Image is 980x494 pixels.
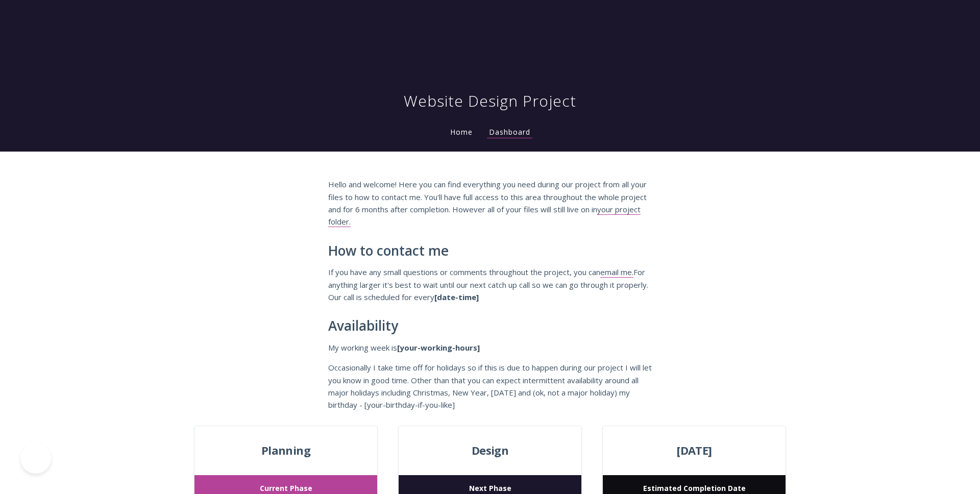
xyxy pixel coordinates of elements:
[397,342,480,353] strong: [your-working-hours]
[328,266,652,303] p: If you have any small questions or comments throughout the project, you can For anything larger i...
[328,178,652,228] p: Hello and welcome! Here you can find everything you need during our project from all your files t...
[328,318,652,334] h2: Availability
[194,441,377,460] span: Planning
[399,441,581,460] span: Design
[404,91,576,111] h1: Website Design Project
[434,292,479,302] strong: [date-time]
[328,243,652,259] h2: How to contact me
[600,267,633,278] a: email me.
[20,443,51,474] iframe: Toggle Customer Support
[328,361,652,411] p: Occasionally I take time off for holidays so if this is due to happen during our project I will l...
[487,127,532,138] a: Dashboard
[603,441,786,460] span: [DATE]
[328,341,652,354] p: My working week is
[448,127,475,137] a: Home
